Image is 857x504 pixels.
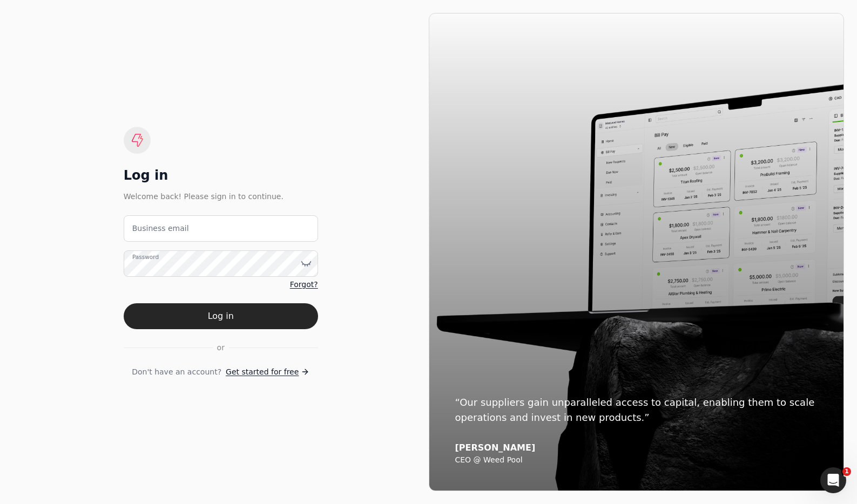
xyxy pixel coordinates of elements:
[124,190,318,202] div: Welcome back! Please sign in to continue.
[132,366,221,378] span: Don't have an account?
[290,279,318,290] a: Forgot?
[132,253,159,261] label: Password
[124,303,318,329] button: Log in
[217,342,225,353] span: or
[124,167,318,184] div: Log in
[820,467,846,493] iframe: Intercom live chat
[455,395,818,425] div: “Our suppliers gain unparalleled access to capital, enabling them to scale operations and invest ...
[842,467,851,476] span: 1
[226,366,299,378] span: Get started for free
[132,223,189,234] label: Business email
[455,455,818,465] div: CEO @ Weed Pool
[226,366,309,378] a: Get started for free
[455,442,818,453] div: [PERSON_NAME]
